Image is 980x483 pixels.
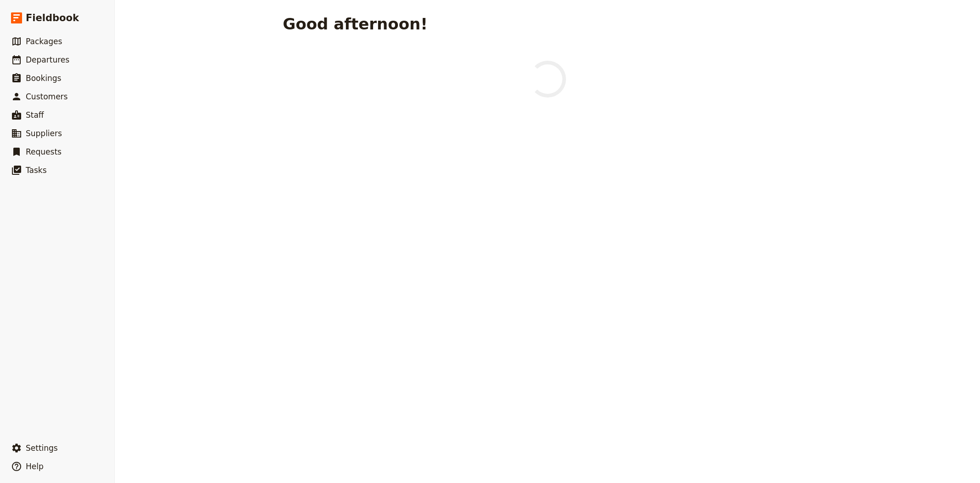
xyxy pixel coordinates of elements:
h1: Good afternoon! [283,15,428,33]
span: Help [26,462,44,471]
span: Packages [26,37,62,46]
span: Tasks [26,166,47,175]
span: Staff [26,110,44,120]
span: Bookings [26,74,61,83]
span: Departures [26,55,69,64]
span: Suppliers [26,129,62,138]
span: Requests [26,147,62,156]
span: Customers [26,92,68,101]
span: Fieldbook [26,11,79,25]
span: Settings [26,443,58,453]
